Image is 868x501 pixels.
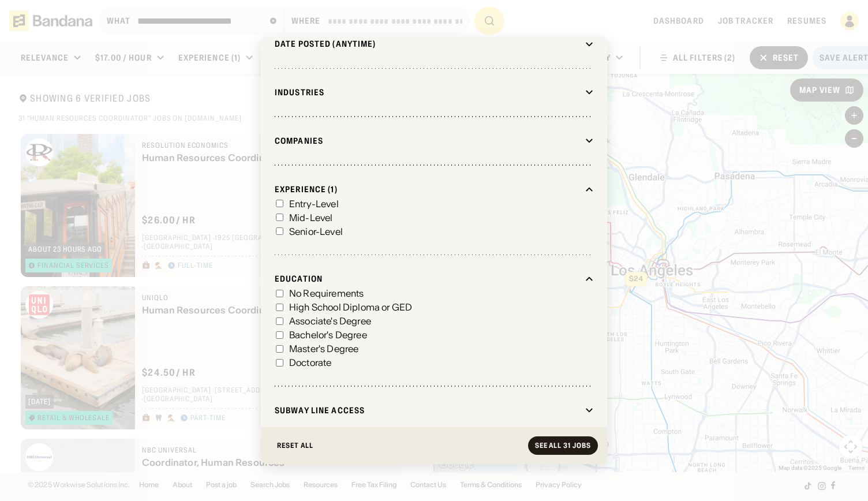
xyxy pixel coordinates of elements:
div: Companies [275,136,581,146]
div: Mid-Level [289,213,332,222]
div: Subway Line Access [275,405,581,416]
div: See all 31 jobs [535,442,591,449]
div: Bachelor's Degree [289,330,367,339]
div: Associate's Degree [289,316,371,326]
div: Doctorate [289,358,331,367]
div: Master's Degree [289,344,358,353]
div: Industries [275,87,581,98]
div: Reset All [277,442,313,449]
div: Entry-Level [289,199,339,208]
div: High School Diploma or GED [289,302,412,312]
div: Date Posted (Anytime) [275,39,581,49]
div: Senior-Level [289,227,343,236]
div: No Requirements [289,289,364,298]
div: Experience (1) [275,184,581,195]
div: Education [275,274,581,284]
